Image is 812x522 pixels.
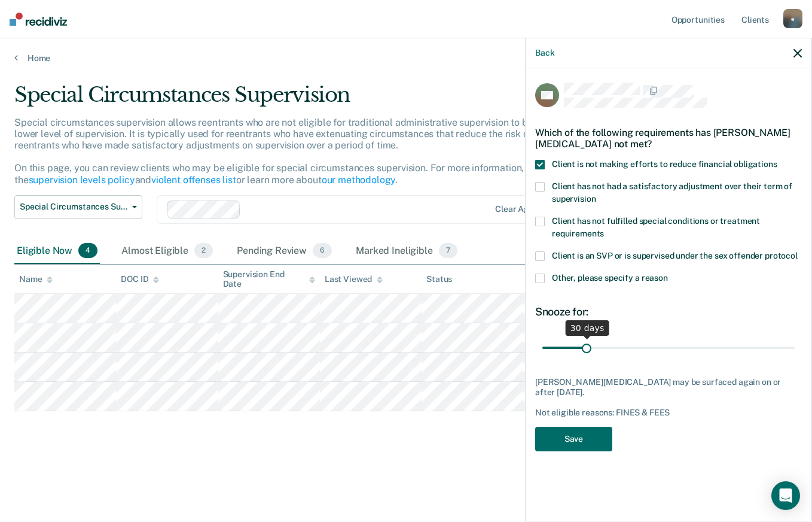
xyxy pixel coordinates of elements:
[535,48,554,58] button: Back
[19,274,53,284] div: Name
[552,273,668,283] span: Other, please specify a reason
[426,274,452,284] div: Status
[566,320,609,336] div: 30 days
[535,117,802,159] div: Which of the following requirements has [PERSON_NAME][MEDICAL_DATA] not met?
[151,174,236,186] a: violent offenses list
[194,243,213,259] span: 2
[234,238,334,265] div: Pending Review
[223,269,315,290] div: Supervision End Date
[119,238,215,265] div: Almost Eligible
[325,274,383,284] div: Last Viewed
[14,53,798,63] a: Home
[552,216,760,238] span: Client has not fulfilled special conditions or treatment requirements
[313,243,332,259] span: 6
[552,159,777,169] span: Client is not making efforts to reduce financial obligations
[10,13,67,26] img: Recidiviz
[535,408,802,418] div: Not eligible reasons: FINES & FEES
[29,174,135,186] a: supervision levels policy
[121,274,159,284] div: DOC ID
[353,238,460,265] div: Marked Ineligible
[495,204,546,214] div: Clear agents
[20,202,127,212] span: Special Circumstances Supervision
[78,243,97,259] span: 4
[552,181,792,204] span: Client has not had a satisfactory adjustment over their term of supervision
[535,305,802,318] div: Snooze for:
[535,427,612,451] button: Save
[14,238,100,265] div: Eligible Now
[14,83,624,117] div: Special Circumstances Supervision
[439,243,457,259] span: 7
[535,377,802,397] div: [PERSON_NAME][MEDICAL_DATA] may be surfaced again on or after [DATE].
[552,251,798,260] span: Client is an SVP or is supervised under the sex offender protocol
[783,9,802,28] div: e
[14,117,602,186] p: Special circumstances supervision allows reentrants who are not eligible for traditional administ...
[322,174,396,186] a: our methodology
[771,481,800,510] div: Open Intercom Messenger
